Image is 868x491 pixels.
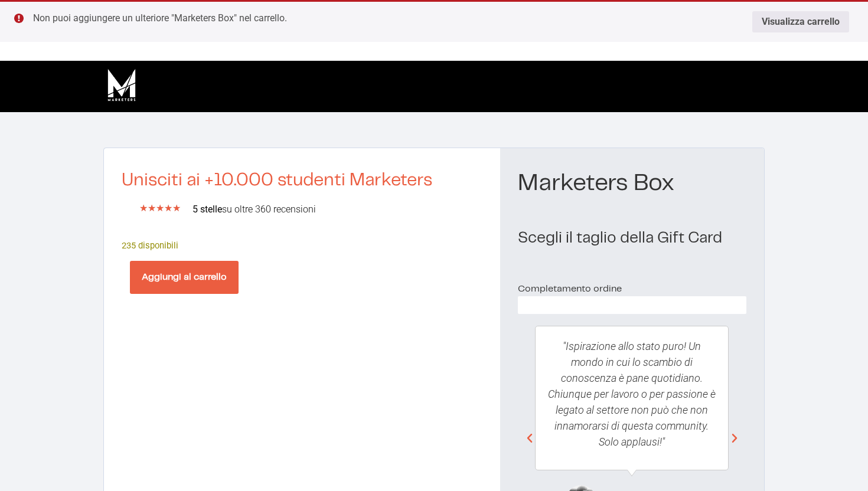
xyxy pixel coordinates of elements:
[518,172,746,195] h1: Marketers Box
[518,284,622,293] span: Completamento ordine
[192,204,222,215] b: 5 stelle
[122,172,482,189] h2: Unisciti ai +10.000 studenti Marketers
[547,338,716,450] p: "Ispirazione allo stato puro! Un mondo in cui lo scambio di conoscenza è pane quotidiano. Chiunqu...
[752,11,849,32] a: Visualizza carrello
[122,239,482,252] p: 235 disponibili
[33,11,849,25] li: Non puoi aggiungere un ulteriore "Marketers Box" nel carrello.
[518,231,746,246] h2: Scegli il taglio della Gift Card
[524,433,536,444] div: Precedente
[156,201,164,215] i: ★
[192,205,482,214] h2: su oltre 360 recensioni
[729,433,740,444] div: Successivo
[130,261,239,294] button: Aggiungi al carrello
[164,201,172,215] i: ★
[172,201,181,215] i: ★
[527,296,547,314] span: 60%
[139,201,148,215] i: ★
[148,201,156,215] i: ★
[139,201,181,215] div: 5/5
